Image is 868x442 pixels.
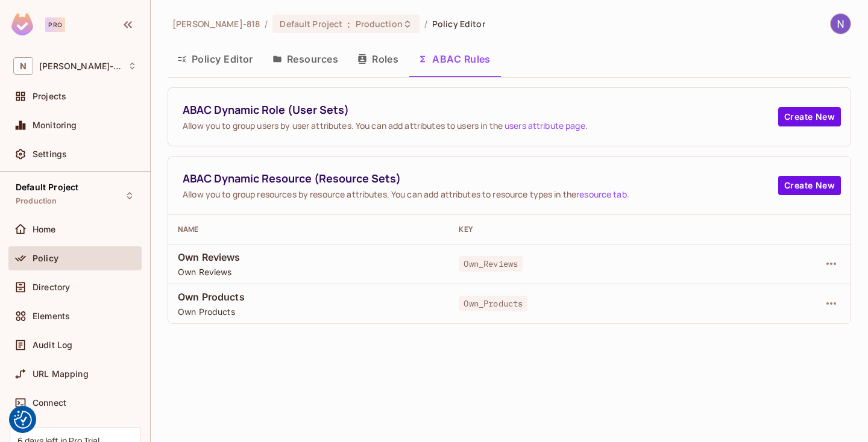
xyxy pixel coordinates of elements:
[178,225,439,234] div: Name
[33,398,66,408] span: Connect
[183,120,778,131] span: Allow you to group users by user attributes. You can add attributes to users in the .
[33,282,70,292] span: Directory
[459,225,720,234] div: Key
[432,18,485,30] span: Policy Editor
[831,14,851,34] img: Nantha Kumar
[33,149,67,159] span: Settings
[459,296,527,311] span: Own_Products
[14,411,32,429] img: Revisit consent button
[33,92,66,101] span: Projects
[183,171,778,186] span: ABAC Dynamic Resource (Resource Sets)
[16,182,78,192] span: Default Project
[33,120,77,130] span: Monitoring
[183,102,778,117] span: ABAC Dynamic Role (User Sets)
[408,44,500,74] button: ABAC Rules
[45,17,65,32] div: Pro
[33,311,70,321] span: Elements
[459,256,523,272] span: Own_Reviews
[576,188,627,200] a: resource tab
[33,340,72,350] span: Audit Log
[178,251,439,264] span: Own Reviews
[356,18,403,30] span: Production
[33,225,56,234] span: Home
[178,290,439,303] span: Own Products
[14,411,32,429] button: Consent Preferences
[11,13,33,36] img: SReyMgAAAABJRU5ErkJggg==
[265,18,268,30] li: /
[778,107,841,126] button: Create New
[183,188,778,200] span: Allow you to group resources by resource attributes. You can add attributes to resource types in ...
[178,266,439,278] span: Own Reviews
[178,306,439,317] span: Own Products
[39,61,122,71] span: Workspace: Nantha-818
[505,120,585,131] a: users attribute page
[263,44,348,74] button: Resources
[16,196,57,206] span: Production
[778,176,841,195] button: Create New
[424,18,427,30] li: /
[13,57,33,75] span: N
[347,19,351,29] span: :
[172,18,260,30] span: the active workspace
[280,18,342,30] span: Default Project
[33,254,58,263] span: Policy
[168,44,263,74] button: Policy Editor
[33,369,89,379] span: URL Mapping
[348,44,408,74] button: Roles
